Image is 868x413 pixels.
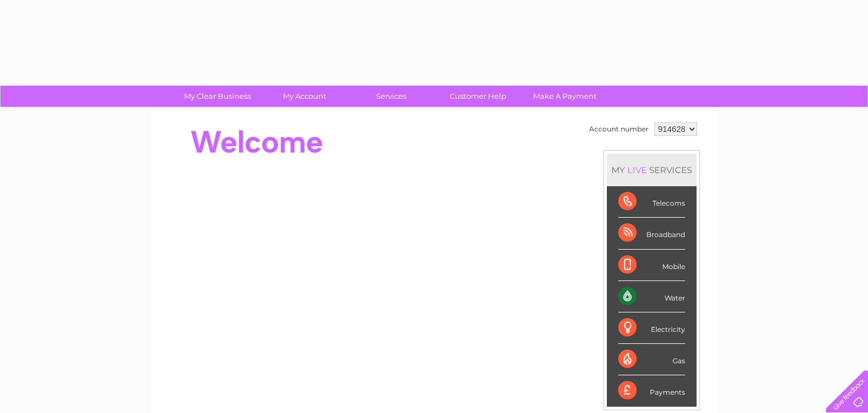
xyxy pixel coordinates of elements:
[625,165,649,175] div: LIVE
[618,375,685,406] div: Payments
[618,250,685,281] div: Mobile
[431,86,525,107] a: Customer Help
[618,344,685,375] div: Gas
[170,86,265,107] a: My Clear Business
[344,86,438,107] a: Services
[618,312,685,344] div: Electricity
[586,119,651,139] td: Account number
[618,186,685,218] div: Telecoms
[607,154,697,186] div: MY SERVICES
[618,218,685,249] div: Broadband
[257,86,351,107] a: My Account
[518,86,612,107] a: Make A Payment
[618,281,685,312] div: Water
